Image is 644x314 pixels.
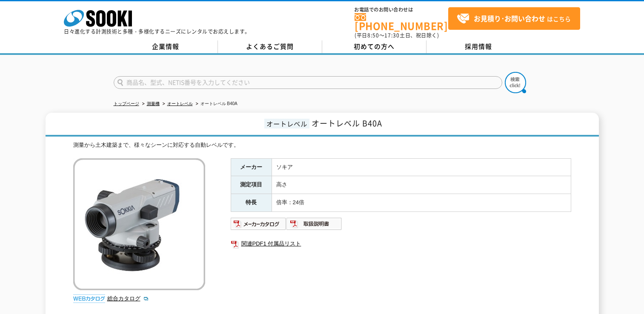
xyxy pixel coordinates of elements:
[114,101,139,106] a: トップページ
[231,238,571,249] a: 関連PDF1 付属品リスト
[231,194,272,212] th: 特長
[355,13,448,31] a: [PHONE_NUMBER]
[354,42,395,51] span: 初めての方へ
[272,194,571,212] td: 倍率：24倍
[231,223,286,229] a: メーカーカタログ
[264,119,309,128] span: オートレベル
[355,31,439,39] span: (平日 ～ 土日、祝日除く)
[231,176,272,194] th: 測定項目
[73,158,205,290] img: オートレベル B40A
[286,223,342,229] a: 取扱説明書
[64,29,250,34] p: 日々進化する計測技術と多種・多様化するニーズにレンタルでお応えします。
[272,158,571,176] td: ソキア
[231,217,286,231] img: メーカーカタログ
[426,40,531,53] a: 採用情報
[286,217,342,231] img: 取扱説明書
[272,176,571,194] td: 高さ
[474,13,545,23] strong: お見積り･お問い合わせ
[322,40,426,53] a: 初めての方へ
[147,101,160,106] a: 測量機
[448,7,580,30] a: お見積り･お問い合わせはこちら
[384,31,400,39] span: 17:30
[114,76,502,89] input: 商品名、型式、NETIS番号を入力してください
[218,40,322,53] a: よくあるご質問
[194,100,238,108] li: オートレベル B40A
[167,101,193,106] a: オートレベル
[355,7,448,12] span: お電話でのお問い合わせは
[312,117,382,129] span: オートレベル B40A
[457,12,571,25] span: はこちら
[107,295,149,302] a: 総合カタログ
[73,294,105,303] img: webカタログ
[231,158,272,176] th: メーカー
[505,72,526,93] img: btn_search.png
[367,31,379,39] span: 8:50
[73,141,571,150] div: 測量から土木建築まで、様々なシーンに対応する自動レベルです。
[114,40,218,53] a: 企業情報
